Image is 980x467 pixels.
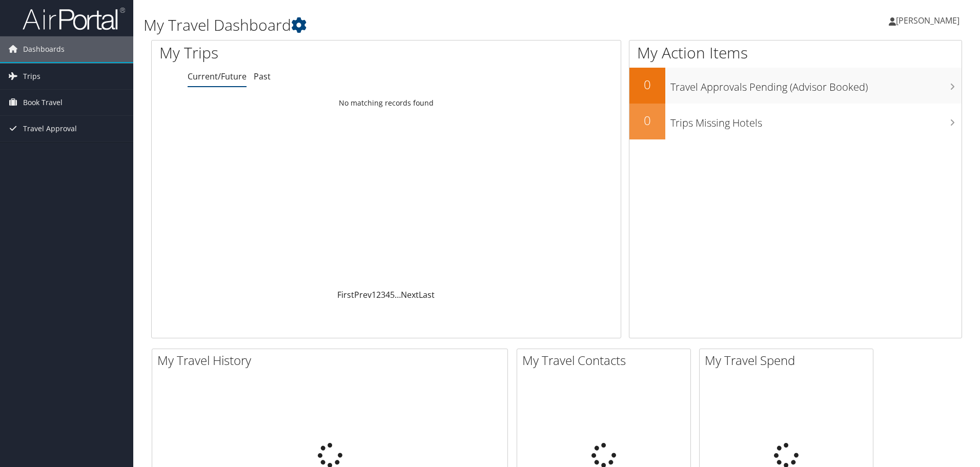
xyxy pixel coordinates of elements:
a: 4 [385,289,390,300]
span: Trips [23,64,40,89]
h2: 0 [629,112,665,129]
span: … [395,289,401,300]
a: [PERSON_NAME] [889,5,970,36]
span: Book Travel [23,90,63,115]
a: 2 [376,289,381,300]
a: Past [254,71,271,82]
h2: My Travel History [157,352,507,369]
h1: My Trips [159,42,418,64]
h2: 0 [629,76,665,93]
h1: My Action Items [629,42,962,64]
a: Current/Future [188,71,247,82]
img: airportal-logo.png [23,7,125,31]
a: 3 [381,289,385,300]
a: Last [419,289,435,300]
h1: My Travel Dashboard [144,14,695,36]
a: First [337,289,354,300]
a: Next [401,289,419,300]
a: 5 [390,289,395,300]
h3: Trips Missing Hotels [670,111,962,130]
a: 0Travel Approvals Pending (Advisor Booked) [629,68,962,104]
h2: My Travel Spend [705,352,873,369]
a: 0Trips Missing Hotels [629,104,962,139]
span: [PERSON_NAME] [896,15,959,26]
h2: My Travel Contacts [522,352,690,369]
a: Prev [354,289,372,300]
span: Dashboards [23,36,65,62]
h3: Travel Approvals Pending (Advisor Booked) [670,75,962,94]
span: Travel Approval [23,116,77,141]
td: No matching records found [152,94,621,112]
a: 1 [372,289,376,300]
